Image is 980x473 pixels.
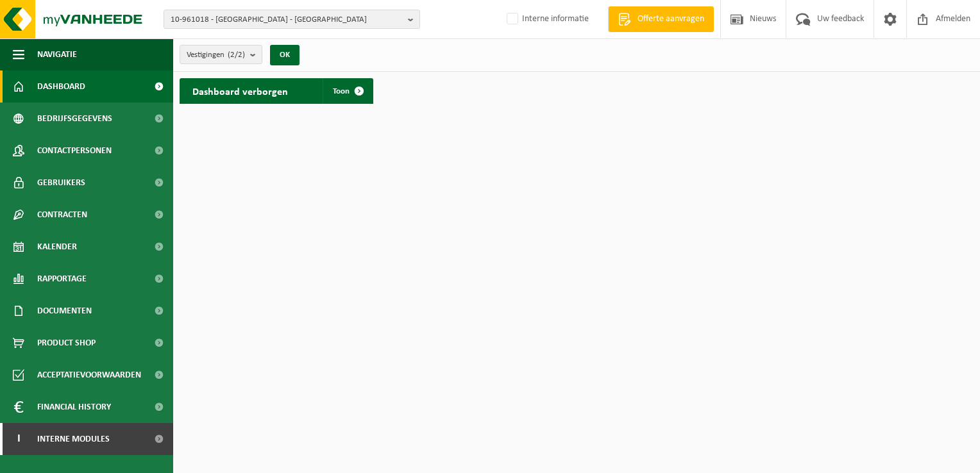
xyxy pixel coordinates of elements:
[37,327,96,359] span: Product Shop
[504,10,589,29] label: Interne informatie
[13,423,24,455] span: I
[37,199,87,231] span: Contracten
[323,78,372,104] a: Toon
[37,391,111,423] span: Financial History
[37,135,112,167] span: Contactpersonen
[37,263,87,295] span: Rapportage
[171,10,403,29] span: 10-961018 - [GEOGRAPHIC_DATA] - [GEOGRAPHIC_DATA]
[37,71,85,103] span: Dashboard
[37,103,112,135] span: Bedrijfsgegevens
[37,423,110,455] span: Interne modules
[228,51,245,59] count: (2/2)
[180,45,262,64] button: Vestigingen(2/2)
[634,13,707,26] span: Offerte aanvragen
[37,231,77,263] span: Kalender
[270,45,300,65] button: OK
[164,10,420,29] button: 10-961018 - [GEOGRAPHIC_DATA] - [GEOGRAPHIC_DATA]
[187,46,245,65] span: Vestigingen
[37,38,77,71] span: Navigatie
[333,87,350,95] span: Toon
[37,359,141,391] span: Acceptatievoorwaarden
[180,78,301,103] h2: Dashboard verborgen
[37,295,92,327] span: Documenten
[608,6,714,32] a: Offerte aanvragen
[37,167,85,199] span: Gebruikers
